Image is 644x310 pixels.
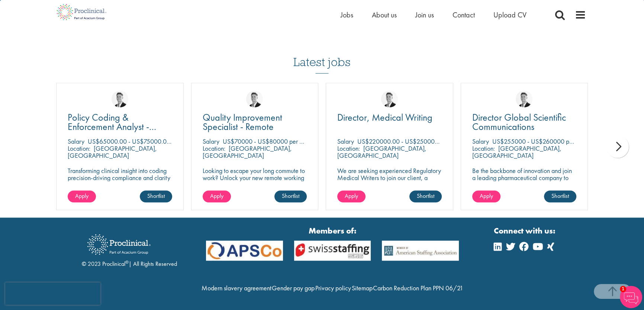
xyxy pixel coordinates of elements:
[68,144,157,160] p: [GEOGRAPHIC_DATA], [GEOGRAPHIC_DATA]
[337,190,366,202] a: Apply
[315,284,351,292] a: Privacy policy
[82,229,156,260] img: Proclinical Recruitment
[415,10,434,20] a: Join us
[203,137,219,146] span: Salary
[223,137,316,146] p: US$70000 - US$80000 per annum
[75,192,88,200] span: Apply
[472,167,577,202] p: Be the backbone of innovation and join a leading pharmaceutical company to help keep life-changin...
[494,225,557,236] strong: Connect with us:
[472,113,577,131] a: Director Global Scientific Communications
[203,111,282,133] span: Quality Improvement Specialist - Remote
[112,91,128,107] img: George Watson
[357,137,550,146] p: US$220000.00 - US$250000.00 per annum + Highly Competitive Salary
[337,137,354,146] span: Salary
[606,136,629,158] div: next
[373,284,463,292] a: Carbon Reduction Plan PPN 06/21
[376,241,464,261] img: APSCo
[472,144,495,153] span: Location:
[337,144,426,160] p: [GEOGRAPHIC_DATA], [GEOGRAPHIC_DATA]
[337,167,442,188] p: We are seeking experienced Regulatory Medical Writers to join our client, a dynamic and growing b...
[246,91,263,107] img: George Watson
[516,91,532,107] img: George Watson
[341,10,353,20] a: Jobs
[5,283,100,305] iframe: reCAPTCHA
[203,190,231,202] a: Apply
[352,284,373,292] a: Sitemap
[544,190,576,202] a: Shortlist
[409,190,442,202] a: Shortlist
[68,144,90,153] span: Location:
[345,192,358,200] span: Apply
[337,111,432,124] span: Director, Medical Writing
[88,137,199,146] p: US$65000.00 - US$75000.00 per annum
[68,167,172,188] p: Transforming clinical insight into coding precision-driving compliance and clarity in healthcare ...
[381,91,398,107] img: George Watson
[203,167,307,195] p: Looking to escape your long commute to work? Unlock your new remote working position with this ex...
[293,37,351,74] h3: Latest jobs
[203,144,225,153] span: Location:
[472,137,489,146] span: Salary
[68,113,172,131] a: Policy Coding & Enforcement Analyst - Remote
[140,190,172,202] a: Shortlist
[272,284,315,292] a: Gender pay gap
[472,144,561,160] p: [GEOGRAPHIC_DATA], [GEOGRAPHIC_DATA]
[453,10,475,20] a: Contact
[210,192,223,200] span: Apply
[472,190,500,202] a: Apply
[289,241,377,261] img: APSCo
[206,225,459,236] strong: Members of:
[68,190,96,202] a: Apply
[337,144,360,153] span: Location:
[620,286,642,308] img: Chatbot
[68,137,84,146] span: Salary
[203,113,307,131] a: Quality Improvement Specialist - Remote
[68,111,156,142] span: Policy Coding & Enforcement Analyst - Remote
[203,144,292,160] p: [GEOGRAPHIC_DATA], [GEOGRAPHIC_DATA]
[493,10,527,20] a: Upload CV
[372,10,397,20] a: About us
[480,192,493,200] span: Apply
[200,241,289,261] img: APSCo
[337,113,442,122] a: Director, Medical Writing
[202,284,271,292] a: Modern slavery agreement
[620,286,626,292] span: 1
[472,111,566,133] span: Director Global Scientific Communications
[125,259,129,265] sup: ®
[274,190,307,202] a: Shortlist
[82,229,177,268] div: © 2023 Proclinical | All Rights Reserved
